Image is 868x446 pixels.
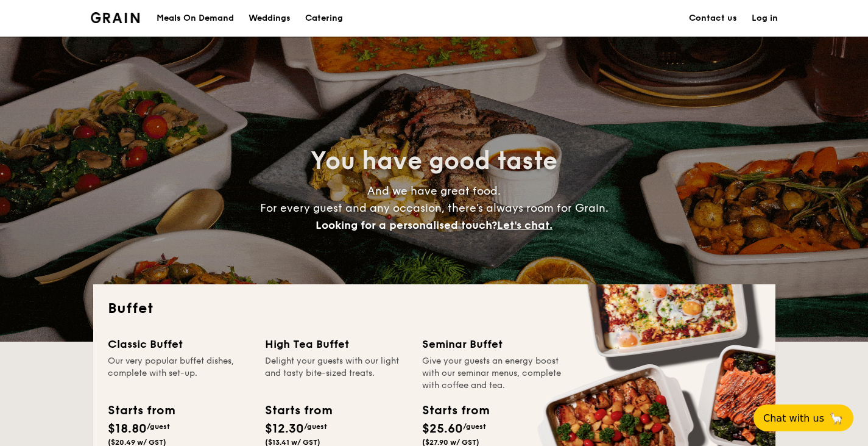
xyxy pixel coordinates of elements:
div: Starts from [108,401,174,420]
button: Chat with us🦙 [753,405,853,431]
div: Our very popular buffet dishes, complete with set-up. [108,355,250,392]
span: $25.60 [422,422,463,436]
span: You have good taste [311,146,557,176]
span: /guest [147,422,170,431]
div: Starts from [265,401,331,420]
div: Delight your guests with our light and tasty bite-sized treats. [265,355,408,392]
span: /guest [463,422,486,431]
span: Let's chat. [497,218,552,232]
span: And we have great food. For every guest and any occasion, there’s always room for Grain. [260,184,609,232]
span: /guest [304,422,327,431]
div: Give your guests an energy boost with our seminar menus, complete with coffee and tea. [422,355,565,392]
span: Looking for a personalised touch? [316,218,497,232]
div: Classic Buffet [108,336,250,353]
div: High Tea Buffet [265,336,408,353]
span: Chat with us [763,412,824,424]
span: 🦙 [829,411,844,425]
div: Starts from [422,401,489,420]
span: $12.30 [265,422,304,436]
img: Grain [91,12,140,23]
h2: Buffet [108,299,761,318]
div: Seminar Buffet [422,336,565,353]
span: $18.80 [108,422,147,436]
a: Logotype [91,12,140,23]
